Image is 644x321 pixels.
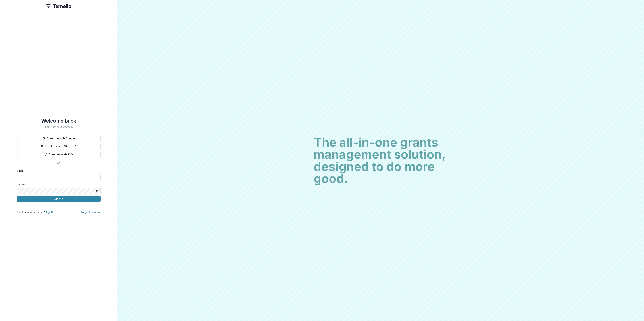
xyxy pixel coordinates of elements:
button: Continue with SSO [17,151,101,158]
h2: Sign into your account [17,125,101,128]
button: Continue with Microsoft [17,143,101,150]
label: Password [17,182,99,186]
button: Sign In [17,196,101,202]
a: Sign Up [45,211,55,214]
h1: Welcome back [17,118,101,124]
p: Don't have an account? [17,210,55,214]
a: Forgot Password [81,211,101,214]
button: Toggle password visibility [95,188,100,194]
label: Email [17,169,99,173]
img: Temelio [46,4,71,8]
button: Continue with Google [17,135,101,142]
